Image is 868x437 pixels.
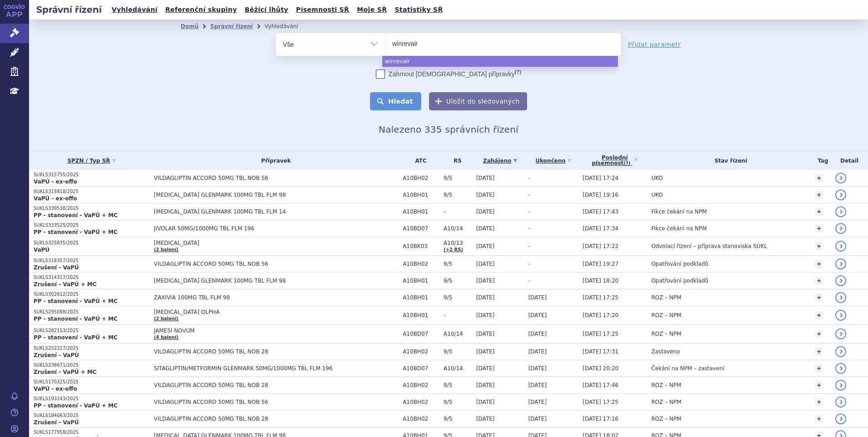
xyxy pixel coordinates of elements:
span: [DATE] [476,225,495,232]
span: VILDAGLIPTIN ACCORD 50MG TBL NOB 56 [154,261,381,267]
strong: Zrušení - VaPÚ + MC [34,369,97,375]
a: + [815,174,823,182]
span: [DATE] [476,399,495,405]
span: UKO [651,175,663,181]
span: [DATE] [528,294,547,301]
a: detail [835,241,846,252]
a: + [815,293,823,302]
span: [DATE] [476,331,495,337]
span: - [444,312,472,318]
p: SUKLS333525/2025 [34,222,149,228]
a: + [815,191,823,199]
a: detail [835,275,846,286]
span: [DATE] 17:43 [582,209,618,215]
span: [MEDICAL_DATA] OLPHA [154,309,381,315]
abbr: (?) [515,69,521,75]
span: Opatřování podkladů [651,278,709,284]
span: 9/5 [444,261,472,267]
span: JIVOLAR 50MG/1000MG TBL FLM 196 [154,225,381,232]
span: [DATE] 17:24 [582,175,618,181]
span: VILDAGLIPTIN ACCORD 50MG TBL NOB 28 [154,382,381,388]
span: - [528,192,530,198]
span: [DATE] 18:20 [582,278,618,284]
span: Opatřování podkladů [651,261,709,267]
span: [DATE] [476,261,495,267]
a: + [815,364,823,372]
strong: Zrušení - VaPÚ [34,419,79,426]
a: Zahájeno [476,154,524,167]
a: Běžící lhůty [242,4,291,16]
a: detail [835,258,846,269]
a: detail [835,223,846,234]
span: Fikce čekání na NPM [651,209,707,215]
a: detail [835,413,846,424]
p: SUKLS177958/2025 [34,429,149,436]
span: A10BH01 [403,192,439,198]
a: (2 balení) [154,316,178,321]
a: detail [835,363,846,374]
li: winrevair [382,56,618,67]
a: detail [835,189,846,200]
a: Poslednípísemnost(?) [582,151,646,170]
strong: PP - stanovení - VaPÚ + MC [34,298,118,304]
strong: Zrušení - VaPÚ [34,352,79,358]
span: [DATE] 17:25 [582,399,618,405]
span: Čekání na NPM – zastavení [651,365,725,372]
p: SUKLS325835/2025 [34,240,149,246]
span: [DATE] 19:27 [582,261,618,267]
span: Fikce čekání na NPM [651,225,707,232]
span: A10BD07 [403,225,439,232]
span: A10/14 [444,331,472,337]
span: A10/14 [444,365,472,372]
h2: Správní řízení [29,3,109,16]
a: + [815,381,823,389]
a: + [815,224,823,233]
span: A10BH02 [403,399,439,405]
span: A10BD07 [403,365,439,372]
th: ATC [398,151,439,170]
span: [DATE] [476,243,495,249]
span: A10BH02 [403,382,439,388]
span: Odvolací řízení – příprava stanoviska SÚKL [651,243,767,249]
strong: VaPÚ - ex-offo [34,179,77,185]
strong: VaPÚ [34,247,49,253]
span: ROZ – NPM [651,382,681,388]
p: SUKLS282153/2025 [34,328,149,334]
span: [DATE] [476,312,495,318]
span: [DATE] [476,278,495,284]
a: + [815,398,823,406]
span: 9/5 [444,175,472,181]
span: A10/14 [444,225,472,232]
span: Zastaveno [651,348,680,355]
span: ZAXIVIA 100MG TBL FLM 98 [154,294,381,301]
span: [DATE] 17:34 [582,225,618,232]
li: Vyhledávání [265,20,310,33]
a: Správní řízení [210,23,253,30]
a: Referenční skupiny [163,4,240,16]
a: Přidat parametr [628,40,681,49]
abbr: (?) [624,161,631,166]
span: [DATE] [528,365,547,372]
a: detail [835,346,846,357]
span: ROZ – NPM [651,294,681,301]
span: - [528,175,530,181]
button: Hledat [370,92,421,110]
span: 9/5 [444,416,472,422]
strong: PP - stanovení - VaPÚ + MC [34,212,118,218]
span: ROZ – NPM [651,331,681,337]
span: [DATE] 17:25 [582,294,618,301]
span: [DATE] 17:16 [582,416,618,422]
strong: PP - stanovení - VaPÚ + MC [34,229,118,235]
span: VILDAGLIPTIN ACCORD 50MG TBL NOB 28 [154,348,381,355]
strong: Zrušení - VaPÚ + MC [34,281,97,288]
span: [MEDICAL_DATA] [154,240,381,246]
span: - [528,209,530,215]
span: Nalezeno 335 správních řízení [379,124,518,135]
a: Domů [181,23,198,30]
p: SUKLS170325/2025 [34,379,149,385]
strong: PP - stanovení - VaPÚ + MC [34,316,118,322]
span: [DATE] 17:20 [582,312,618,318]
span: 9/5 [444,348,472,355]
span: 9/5 [444,399,472,405]
a: detail [835,206,846,217]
